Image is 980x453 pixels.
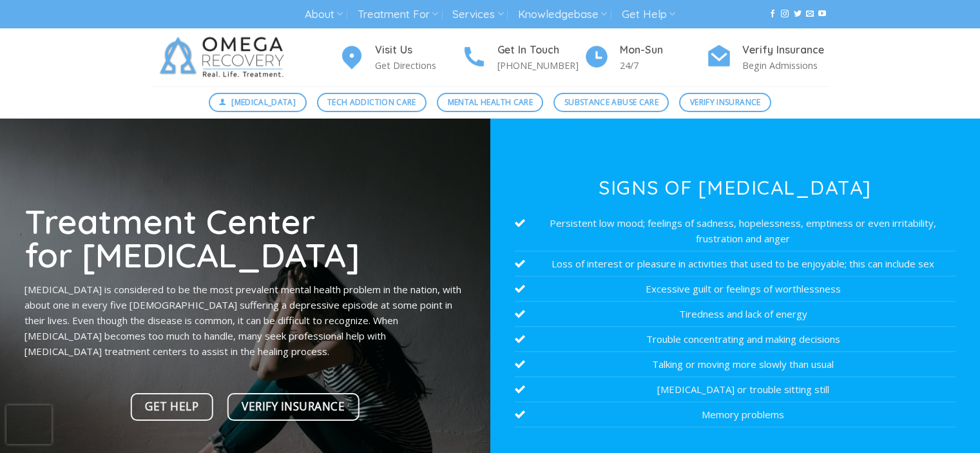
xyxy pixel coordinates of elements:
[227,393,360,421] a: Verify Insurance
[742,58,829,73] p: Begin Admissions
[24,204,465,272] h1: Treatment Center for [MEDICAL_DATA]
[781,10,789,19] a: Follow on Instagram
[305,3,343,26] a: About
[706,42,829,73] a: Verify Insurance Begin Admissions
[375,58,461,73] p: Get Directions
[518,3,607,26] a: Knowledgebase
[679,93,771,112] a: Verify Insurance
[375,42,461,59] h4: Visit Us
[515,178,956,197] h3: Signs of [MEDICAL_DATA]
[448,96,533,108] span: Mental Health Care
[358,3,438,26] a: Treatment For
[515,211,956,251] li: Persistent low mood; feelings of sadness, hopelessness, emptiness or even irritability, frustrati...
[806,10,814,19] a: Send us an email
[515,251,956,276] li: Loss of interest or pleasure in activities that used to be enjoyable; this can include sex
[515,352,956,377] li: Talking or moving more slowly than usual
[515,377,956,402] li: [MEDICAL_DATA] or trouble sitting still
[231,96,296,108] span: [MEDICAL_DATA]
[515,276,956,302] li: Excessive guilt or feelings of worthlessness
[622,3,675,26] a: Get Help
[620,58,706,73] p: 24/7
[794,10,802,19] a: Follow on Twitter
[769,10,776,19] a: Follow on Facebook
[461,42,584,73] a: Get In Touch [PHONE_NUMBER]
[515,402,956,427] li: Memory problems
[437,93,543,112] a: Mental Health Care
[131,393,214,421] a: Get Help
[742,42,829,59] h4: Verify Insurance
[24,282,465,359] p: [MEDICAL_DATA] is considered to be the most prevalent mental health problem in the nation, with a...
[152,28,297,86] img: Omega Recovery
[317,93,427,112] a: Tech Addiction Care
[620,42,706,59] h4: Mon-Sun
[452,3,503,26] a: Services
[145,398,198,416] span: Get Help
[818,10,826,19] a: Follow on YouTube
[515,327,956,352] li: Trouble concentrating and making decisions
[497,42,584,59] h4: Get In Touch
[327,96,416,108] span: Tech Addiction Care
[209,93,307,112] a: [MEDICAL_DATA]
[690,96,761,108] span: Verify Insurance
[515,302,956,327] li: Tiredness and lack of energy
[553,93,669,112] a: Substance Abuse Care
[564,96,658,108] span: Substance Abuse Care
[339,42,461,73] a: Visit Us Get Directions
[6,405,52,444] iframe: reCAPTCHA
[497,58,584,73] p: [PHONE_NUMBER]
[242,398,345,416] span: Verify Insurance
